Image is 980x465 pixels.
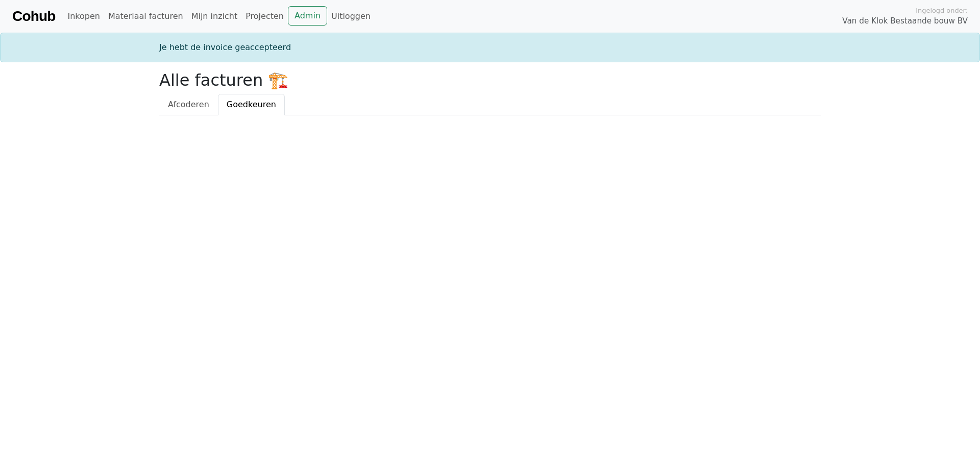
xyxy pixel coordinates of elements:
[153,41,827,54] div: Je hebt de invoice geaccepteerd
[104,6,187,27] a: Materiaal facturen
[288,6,327,26] a: Admin
[168,100,209,109] span: Afcoderen
[63,6,104,27] a: Inkopen
[227,100,276,109] span: Goedkeuren
[12,4,55,29] a: Cohub
[159,70,821,90] h2: Alle facturen 🏗️
[218,94,285,115] a: Goedkeuren
[327,6,375,27] a: Uitloggen
[159,94,218,115] a: Afcoderen
[241,6,288,27] a: Projecten
[916,6,968,15] span: Ingelogd onder:
[842,15,968,27] span: Van de Klok Bestaande bouw BV
[187,6,242,27] a: Mijn inzicht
